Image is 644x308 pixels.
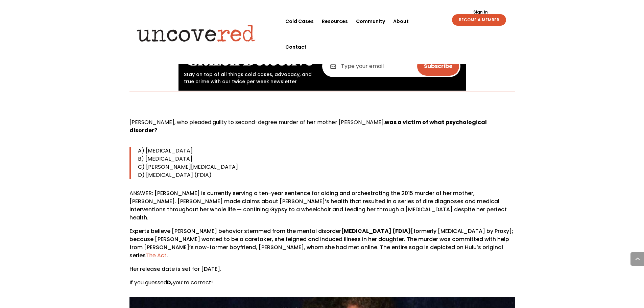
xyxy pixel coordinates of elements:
[417,57,459,76] input: Subscribe
[129,227,515,265] p: Experts believe [PERSON_NAME] behavior stemmed from the mental disorder [formerly [MEDICAL_DATA] ...
[138,163,238,171] span: C) [PERSON_NAME][MEDICAL_DATA]
[138,171,212,179] span: D) [MEDICAL_DATA] (FDIA)
[129,265,515,279] p: Her release date is set for [DATE].
[184,71,315,85] p: Stay on top of all things cold cases, advocacy, and true crime with our twice per week newsletter
[452,14,506,26] a: BECOME A MEMBER
[285,34,307,60] a: Contact
[470,10,492,14] a: Sign In
[356,8,385,34] a: Community
[138,147,193,155] span: A) [MEDICAL_DATA]
[322,55,460,77] input: Type your email
[131,20,261,46] img: Uncovered logo
[129,118,385,126] span: [PERSON_NAME], who pleaded guilty to second-degree murder of her mother [PERSON_NAME],
[285,8,314,34] a: Cold Cases
[129,189,515,227] p: : [PERSON_NAME] is currently serving a ten-year sentence for aiding and orchestrating the 2015 mu...
[393,8,409,34] a: About
[129,279,213,286] span: If you guessed you’re correct!
[138,155,192,163] span: B) [MEDICAL_DATA]
[129,118,487,134] b: was a victim of what psychological disorder?
[341,227,411,235] strong: [MEDICAL_DATA] (FDIA)
[167,279,173,286] strong: D,
[129,189,152,197] strong: ANSWER
[146,252,167,259] a: The Act
[322,8,348,34] a: Resources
